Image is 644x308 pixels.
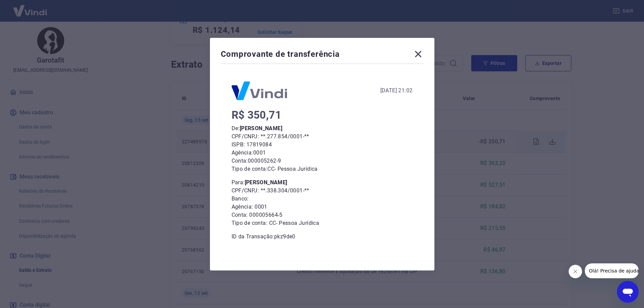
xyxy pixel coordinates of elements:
[232,233,413,241] p: ID da Transação: pkz9de0
[240,125,282,132] b: [PERSON_NAME]
[232,195,413,203] p: Banco:
[232,149,413,157] p: Agência: 0001
[617,281,639,303] iframe: Botão para abrir a janela de mensagens
[232,219,413,227] p: Tipo de conta: CC - Pessoa Jurídica
[232,187,413,195] p: CPF/CNPJ: **.338.304/0001-**
[232,203,413,211] p: Agência: 0001
[232,109,282,121] span: R$ 350,71
[232,157,413,165] p: Conta: 000005262-9
[232,141,413,149] p: ISPB: 17819084
[232,133,413,141] p: CPF/CNPJ: **.277.854/0001-**
[232,211,413,219] p: Conta: 000005664-5
[4,5,57,10] span: Olá! Precisa de ajuda?
[569,265,582,278] iframe: Fechar mensagem
[585,263,639,278] iframe: Mensagem da empresa
[232,179,413,187] p: Para:
[232,81,287,100] img: Logo
[245,179,287,186] b: [PERSON_NAME]
[232,165,413,173] p: Tipo de conta: CC - Pessoa Jurídica
[221,49,424,62] div: Comprovante de transferência
[380,87,413,95] div: [DATE] 21:02
[232,124,413,133] p: De:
